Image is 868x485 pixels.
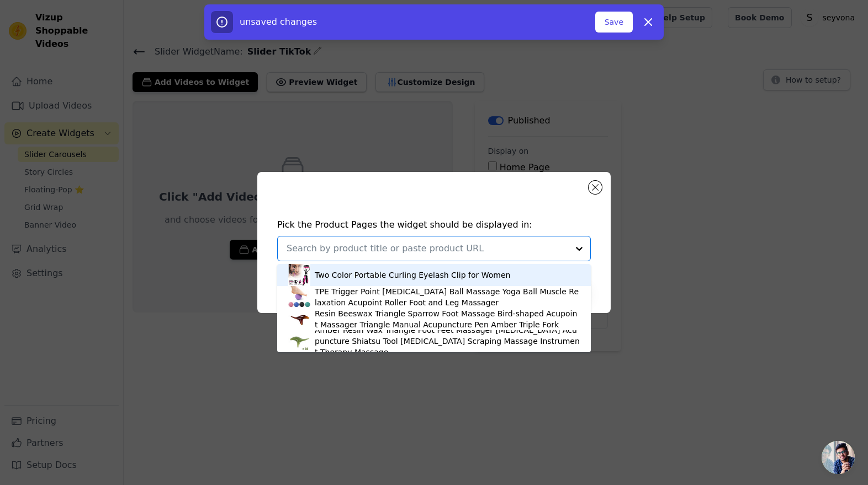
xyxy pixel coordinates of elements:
[315,270,510,281] div: Two Color Portable Curling Eyelash Clip for Women
[595,12,633,33] button: Save
[315,325,580,358] div: Amber Resin Wax Triangle Foot Feet Massager [MEDICAL_DATA] Acupuncture Shiatsu Tool [MEDICAL_DATA...
[277,218,591,231] h4: Pick the Product Pages the widget should be displayed in:
[287,242,568,255] input: Search by product title or paste product URL
[288,308,310,330] img: product thumbnail
[240,17,317,27] span: unsaved changes
[589,181,602,194] button: Close modal
[315,286,580,308] div: TPE Trigger Point [MEDICAL_DATA] Ball Massage Yoga Ball Muscle Relaxation Acupoint Roller Foot an...
[288,286,310,308] img: product thumbnail
[288,330,310,352] img: product thumbnail
[822,441,855,474] a: Open chat
[288,264,310,286] img: product thumbnail
[315,308,580,330] div: Resin Beeswax Triangle Sparrow Foot Massage Bird-shaped Acupoint Massager Triangle Manual Acupunc...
